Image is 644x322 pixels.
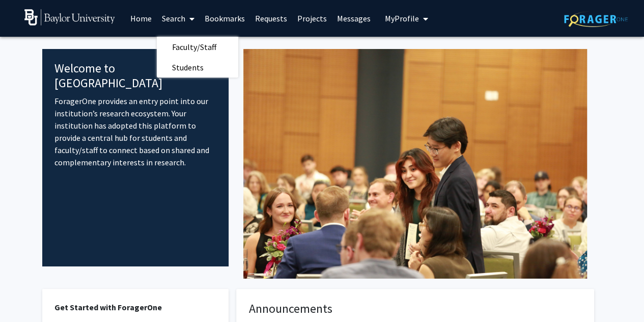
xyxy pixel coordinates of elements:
[125,1,157,36] a: Home
[157,39,238,55] a: Faculty/Staff
[54,302,162,312] strong: Get Started with ForagerOne
[157,60,238,75] a: Students
[54,95,217,168] p: ForagerOne provides an entry point into our institution’s research ecosystem. Your institution ha...
[250,1,292,36] a: Requests
[157,1,200,36] a: Search
[249,302,581,316] h4: Announcements
[157,37,232,57] span: Faculty/Staff
[157,57,219,78] span: Students
[564,11,628,27] img: ForagerOne Logo
[200,1,250,36] a: Bookmarks
[24,9,116,26] img: Baylor University Logo
[332,1,376,36] a: Messages
[385,13,419,23] span: My Profile
[54,61,217,91] h4: Welcome to [GEOGRAPHIC_DATA]
[243,49,587,279] img: Cover Image
[8,276,43,314] iframe: Chat
[292,1,332,36] a: Projects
